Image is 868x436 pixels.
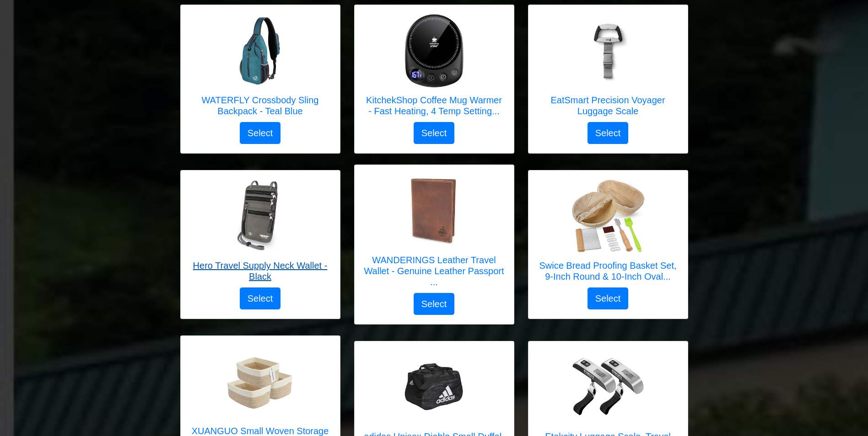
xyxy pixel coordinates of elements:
[190,260,331,282] h5: Hero Travel Supply Neck Wallet - Black
[571,14,645,87] img: EatSmart Precision Voyager Luggage Scale
[588,287,629,309] button: Select
[364,255,505,287] h5: WANDERINGS Leather Travel Wallet - Genuine Leather Passport ...
[538,14,679,122] a: EatSmart Precision Voyager Luggage Scale EatSmart Precision Voyager Luggage Scale
[224,345,297,418] img: XUANGUO Small Woven Storage Baskets 12“X8”X5“ Decorative Rope Bins for Organizing Shelves, Closet...
[414,293,455,315] button: Select
[398,351,471,424] img: adidas Unisex Diablo Small Duffel, Sports Duffle Gym Bags for Men or Women, One Size
[538,260,679,282] h5: Swice Bread Proofing Basket Set, 9-Inch Round & 10-Inch Oval...
[364,95,505,117] h5: KitchekShop Coffee Mug Warmer - Fast Heating, 4 Temp Setting...
[398,14,471,87] img: KitchekShop Coffee Mug Warmer - Fast Heating, 4 Temp Settings - Black
[414,122,455,144] button: Select
[364,174,505,293] a: WANDERINGS Leather Travel Wallet - Genuine Leather Passport Holder - RFID Blocking - Brown WANDER...
[240,122,281,144] button: Select
[398,174,471,247] img: WANDERINGS Leather Travel Wallet - Genuine Leather Passport Holder - RFID Blocking - Brown
[190,95,331,117] h5: WATERFLY Crossbody Sling Backpack - Teal Blue
[364,14,505,122] a: KitchekShop Coffee Mug Warmer - Fast Heating, 4 Temp Settings - Black KitchekShop Coffee Mug Warm...
[190,14,331,122] a: WATERFLY Crossbody Sling Backpack - Teal Blue WATERFLY Crossbody Sling Backpack - Teal Blue
[571,180,645,253] img: Swice Bread Proofing Basket Set, 9-Inch Round & 10-Inch Oval Banneton Sourdough Starter Kit with ...
[538,95,679,117] h5: EatSmart Precision Voyager Luggage Scale
[190,180,331,287] a: Hero Travel Supply Neck Wallet - Black Hero Travel Supply Neck Wallet - Black
[538,180,679,287] a: Swice Bread Proofing Basket Set, 9-Inch Round & 10-Inch Oval Banneton Sourdough Starter Kit with ...
[224,180,297,253] img: Hero Travel Supply Neck Wallet - Black
[588,122,629,144] button: Select
[224,14,297,87] img: WATERFLY Crossbody Sling Backpack - Teal Blue
[240,287,281,309] button: Select
[571,351,645,424] img: Etekcity Luggage Scale, Travel Essentials, Digital Weight Scales for Travel Accessories, Portable...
